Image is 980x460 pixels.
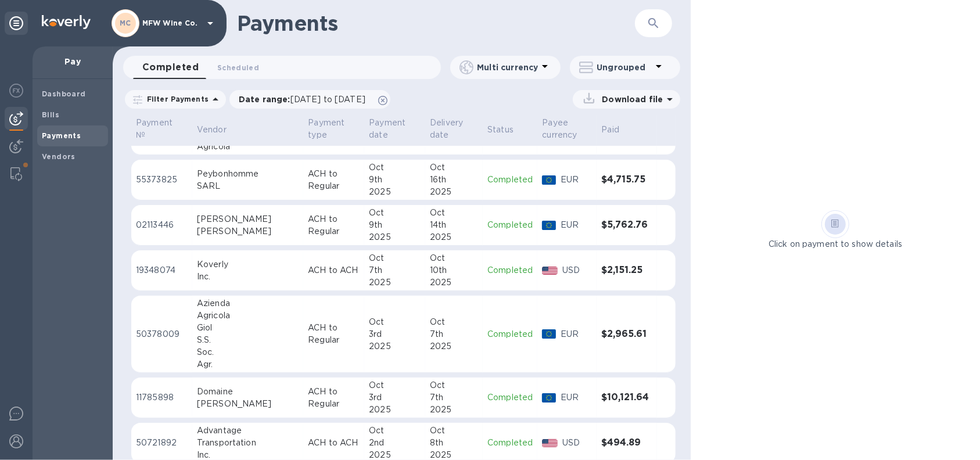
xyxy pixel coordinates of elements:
div: 2025 [430,404,478,416]
span: Completed [142,59,199,76]
b: Dashboard [42,89,86,98]
div: Oct [369,252,421,264]
div: Koverly [197,258,299,271]
span: Payment type [308,117,360,141]
h3: $4,715.75 [601,174,652,185]
p: Pay [42,56,103,67]
p: 50721892 [136,437,188,449]
div: Agr. [197,358,299,371]
div: Unpin categories [5,12,28,35]
p: EUR [561,174,592,186]
p: Paid [601,124,619,136]
div: Azienda [197,297,299,310]
div: Transportation [197,437,299,449]
h3: $494.89 [601,437,652,448]
p: Completed [487,174,533,186]
div: [PERSON_NAME] [197,398,299,410]
div: Oct [430,252,478,264]
div: SARL [197,180,299,192]
h3: $5,762.76 [601,220,652,231]
div: 2025 [369,231,421,243]
p: Status [487,124,514,136]
p: Completed [487,328,533,340]
h3: $2,151.25 [601,265,652,276]
div: Oct [369,207,421,219]
div: Agricola [197,310,299,322]
b: MC [120,19,131,27]
p: Completed [487,437,533,449]
div: 7th [430,391,478,404]
div: Oct [430,161,478,174]
p: 55373825 [136,174,188,186]
img: Logo [42,15,91,29]
p: ACH to Regular [308,386,360,410]
div: 10th [430,264,478,276]
span: Payment date [369,117,421,141]
h3: $2,965.61 [601,329,652,340]
p: Payee currency [542,117,577,141]
span: Status [487,124,529,136]
div: 14th [430,219,478,231]
span: Vendor [197,124,242,136]
span: Paid [601,124,634,136]
div: Inc. [197,271,299,283]
div: S.S. [197,334,299,346]
div: 2025 [369,276,421,289]
div: Oct [369,425,421,437]
p: 11785898 [136,391,188,404]
div: [PERSON_NAME] [197,225,299,238]
div: Oct [369,161,421,174]
div: Advantage [197,425,299,437]
span: Delivery date [430,117,478,141]
div: Soc. [197,346,299,358]
p: ACH to Regular [308,322,360,346]
p: USD [562,264,592,276]
img: USD [542,267,558,275]
p: 50378009 [136,328,188,340]
div: 2025 [430,186,478,198]
b: Bills [42,110,59,119]
b: Payments [42,131,81,140]
div: 9th [369,174,421,186]
div: 2025 [369,404,421,416]
div: Oct [430,379,478,391]
p: Filter Payments [142,94,209,104]
img: USD [542,439,558,447]
p: Payment type [308,117,344,141]
div: 2025 [369,340,421,353]
div: Date range:[DATE] to [DATE] [229,90,390,109]
p: USD [562,437,592,449]
p: Completed [487,219,533,231]
div: 2025 [430,276,478,289]
p: EUR [561,328,592,340]
p: EUR [561,391,592,404]
div: 2025 [430,340,478,353]
div: 2nd [369,437,421,449]
div: Oct [369,316,421,328]
span: Scheduled [217,62,259,74]
span: Payee currency [542,117,592,141]
div: [PERSON_NAME] [197,213,299,225]
div: 16th [430,174,478,186]
p: Date range : [239,94,371,105]
p: Download file [597,94,663,105]
div: Peybonhomme [197,168,299,180]
div: 2025 [369,186,421,198]
p: Delivery date [430,117,463,141]
p: ACH to ACH [308,437,360,449]
div: 9th [369,219,421,231]
span: [DATE] to [DATE] [290,95,365,104]
h1: Payments [237,11,635,35]
p: Click on payment to show details [769,238,902,250]
div: 3rd [369,391,421,404]
p: 02113446 [136,219,188,231]
b: Vendors [42,152,76,161]
div: Oct [369,379,421,391]
p: ACH to ACH [308,264,360,276]
img: Foreign exchange [9,84,23,98]
p: Payment № [136,117,173,141]
span: Payment № [136,117,188,141]
p: 19348074 [136,264,188,276]
div: Oct [430,207,478,219]
div: 8th [430,437,478,449]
